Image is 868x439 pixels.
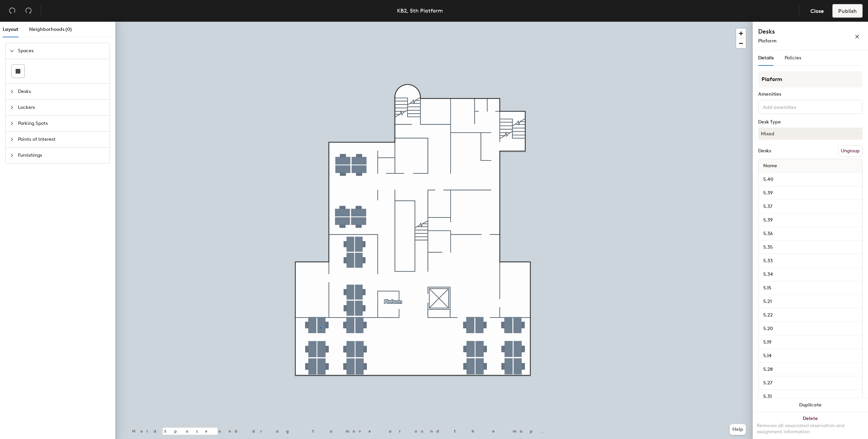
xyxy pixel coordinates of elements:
div: Removes all associated reservation and assignment information [757,423,864,435]
span: Layout [3,26,18,32]
div: Amenities [758,92,863,97]
span: Furnishings [18,148,105,163]
button: Help [730,424,746,435]
span: Parking Spots [18,116,105,131]
input: Unnamed desk [760,229,861,238]
span: Name [760,160,781,172]
span: Close [810,8,824,14]
span: collapsed [10,153,14,157]
span: collapsed [10,137,14,141]
input: Unnamed desk [760,392,861,401]
span: Spaces [18,43,105,59]
span: Policies [785,55,801,61]
input: Unnamed desk [760,351,861,361]
button: Close [805,4,830,18]
input: Unnamed desk [760,270,861,279]
span: expanded [10,49,14,53]
input: Unnamed desk [760,243,861,252]
input: Unnamed desk [760,175,861,184]
span: Details [758,55,774,61]
div: KB2, 5th Platform [397,6,443,15]
button: Redo (⌘ + ⇧ + Z) [22,4,35,18]
span: Lockers [18,100,105,115]
span: Plaform [758,38,776,44]
h4: Desks [758,27,833,36]
span: Points of Interest [18,132,105,147]
button: Publish [832,4,863,18]
button: Undo (⌘ + Z) [5,4,19,18]
input: Add amenities [762,102,823,111]
input: Unnamed desk [760,324,861,333]
span: collapsed [10,90,14,94]
input: Unnamed desk [760,365,861,374]
input: Unnamed desk [760,310,861,320]
input: Unnamed desk [760,283,861,293]
span: collapsed [10,121,14,126]
button: Mixed [758,128,863,140]
button: Duplicate [753,398,868,412]
input: Unnamed desk [760,188,861,198]
div: Desk Type [758,119,863,125]
span: collapsed [10,106,14,110]
div: Desks [758,148,771,154]
span: Desks [18,84,105,99]
input: Unnamed desk [760,256,861,266]
span: Neighborhoods (0) [29,26,72,32]
input: Unnamed desk [760,338,861,347]
span: close [855,34,860,39]
input: Unnamed desk [760,378,861,388]
button: Ungroup [838,145,863,157]
input: Unnamed desk [760,215,861,225]
input: Unnamed desk [760,202,861,211]
input: Unnamed desk [760,297,861,306]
